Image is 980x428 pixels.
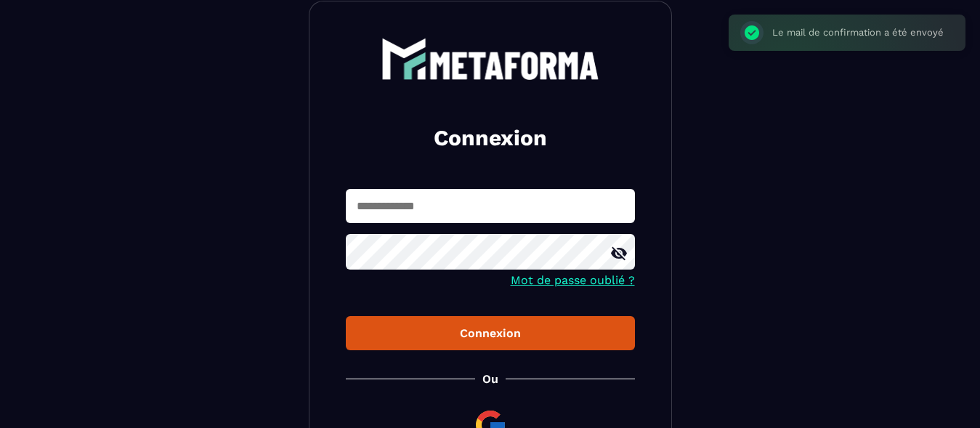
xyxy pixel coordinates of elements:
div: Connexion [357,326,623,340]
button: Connexion [346,316,635,350]
a: Mot de passe oublié ? [511,273,635,287]
a: logo [346,38,635,80]
img: logo [381,38,599,80]
h2: Connexion [363,124,617,153]
p: Ou [482,372,498,386]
